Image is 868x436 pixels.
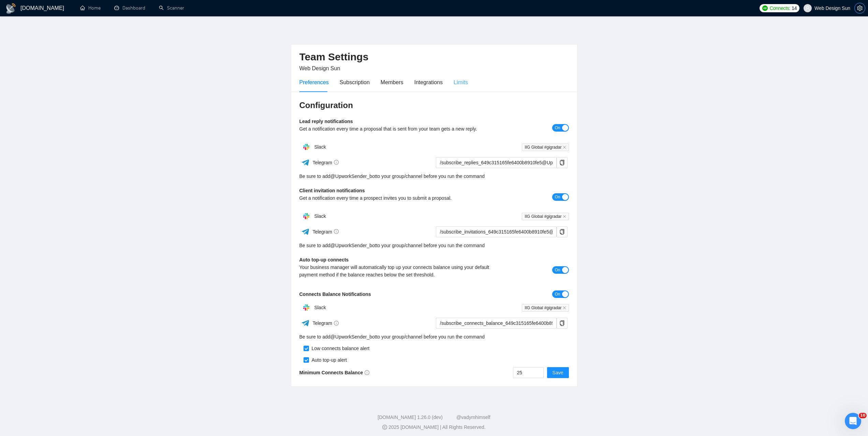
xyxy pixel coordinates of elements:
[522,304,569,312] span: IIG Global #gigradar
[114,5,145,11] a: dashboardDashboard
[854,5,865,11] a: setting
[301,319,310,327] img: ww3wtPAAAAAElFTkSuQmCC
[299,78,329,87] div: Preferences
[299,194,502,202] div: Get a notification every time a prospect invites you to submit a proposal.
[557,160,567,165] span: copy
[299,140,313,154] img: hpQkSZIkSZIkSZIkSZIkSZIkSZIkSZIkSZIkSZIkSZIkSZIkSZIkSZIkSZIkSZIkSZIkSZIkSZIkSZIkSZIkSZIkSZIkSZIkS...
[5,424,863,431] div: 2025 [DOMAIN_NAME] | All Rights Reserved.
[522,213,569,220] span: IIG Global #gigradar
[854,3,865,14] button: setting
[381,78,403,87] div: Members
[555,124,560,132] span: On
[414,78,443,87] div: Integrations
[299,370,370,375] b: Minimum Connects Balance
[845,413,861,429] iframe: Intercom live chat
[456,415,490,420] a: @vadymhimself
[314,305,326,310] span: Slack
[314,144,326,150] span: Slack
[330,333,376,341] a: @UpworkSender_bot
[330,242,376,249] a: @UpworkSender_bot
[563,306,566,310] span: close
[547,367,569,378] button: Save
[855,5,865,11] span: setting
[762,5,768,11] img: upwork-logo.png
[301,227,310,236] img: ww3wtPAAAAAElFTkSuQmCC
[563,215,566,218] span: close
[301,158,310,167] img: ww3wtPAAAAAElFTkSuQmCC
[299,100,569,111] h3: Configuration
[299,188,365,193] b: Client invitation notifications
[299,257,349,262] b: Auto top-up connects
[299,333,569,341] div: Be sure to add to your group/channel before you run the command
[299,172,569,180] div: Be sure to add to your group/channel before you run the command
[299,209,313,223] img: hpQkSZIkSZIkSZIkSZIkSZIkSZIkSZIkSZIkSZIkSZIkSZIkSZIkSZIkSZIkSZIkSZIkSZIkSZIkSZIkSZIkSZIkSZIkSZIkS...
[557,157,568,168] button: copy
[805,6,810,11] span: user
[792,4,797,12] span: 14
[299,242,569,249] div: Be sure to add to your group/channel before you run the command
[299,301,313,314] img: hpQkSZIkSZIkSZIkSZIkSZIkSZIkSZIkSZIkSZIkSZIkSZIkSZIkSZIkSZIkSZIkSZIkSZIkSZIkSZIkSZIkSZIkSZIkSZIkS...
[309,356,347,364] div: Auto top-up alert
[159,5,184,11] a: searchScanner
[522,144,569,151] span: IIG Global #gigradar
[334,321,339,326] span: info-circle
[299,119,353,124] b: Lead reply notifications
[5,3,16,14] img: logo
[557,226,568,237] button: copy
[299,125,502,133] div: Get a notification every time a proposal that is sent from your team gets a new reply.
[334,229,339,234] span: info-circle
[557,320,567,326] span: copy
[365,370,369,375] span: info-circle
[309,345,370,352] div: Low connects balance alert
[555,193,560,201] span: On
[80,5,101,11] a: homeHome
[557,229,567,235] span: copy
[378,415,443,420] a: [DOMAIN_NAME] 1.26.0 (dev)
[454,78,468,87] div: Limits
[557,318,568,329] button: copy
[563,146,566,149] span: close
[555,266,560,274] span: On
[299,65,340,71] span: Web Design Sun
[553,369,563,376] span: Save
[312,320,339,326] span: Telegram
[330,172,376,180] a: @UpworkSender_bot
[334,160,339,165] span: info-circle
[312,229,339,235] span: Telegram
[299,291,371,297] b: Connects Balance Notifications
[314,213,326,219] span: Slack
[555,290,560,298] span: On
[770,4,790,12] span: Connects:
[299,50,569,64] h2: Team Settings
[312,160,339,165] span: Telegram
[859,413,867,418] span: 10
[299,264,502,279] div: Your business manager will automatically top up your connects balance using your default payment ...
[340,78,370,87] div: Subscription
[382,425,387,430] span: copyright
